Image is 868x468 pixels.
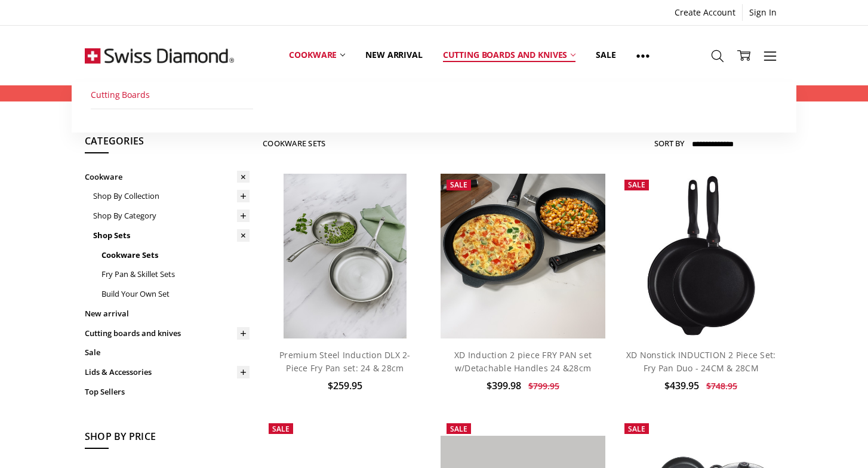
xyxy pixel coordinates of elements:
label: Sort By [654,134,684,153]
a: Sign In [743,4,783,21]
h5: Shop By Price [85,429,250,449]
a: XD Nonstick INDUCTION 2 Piece Set: Fry Pan Duo - 24CM & 28CM [626,349,776,374]
a: Fry Pan & Skillet Sets [101,264,250,284]
h1: Cookware Sets [263,138,325,148]
span: Sale [628,424,645,434]
a: Build Your Own Set [101,284,250,304]
a: XD Induction 2 piece FRY PAN set w/Detachable Handles 24 &28cm [454,349,592,374]
a: Cutting boards and knives [85,324,250,343]
a: Lids & Accessories [85,362,250,382]
a: Premium steel DLX 2pc fry pan set (28 and 24cm) life style shot [263,174,427,338]
a: Shop Sets [93,226,250,245]
span: $799.95 [528,380,559,392]
span: Sale [272,424,290,434]
a: Cookware [279,29,355,82]
span: Sale [628,180,645,190]
a: Top Sellers [85,382,250,402]
a: Cookware Sets [101,245,250,265]
a: New arrival [85,304,250,324]
img: Premium steel DLX 2pc fry pan set (28 and 24cm) life style shot [284,174,407,338]
a: Show All [626,29,660,82]
a: Sale [586,29,626,82]
a: Cutting boards and knives [433,29,586,82]
span: $259.95 [328,379,362,392]
a: New arrival [355,29,432,82]
span: Sale [450,424,467,434]
a: Cookware [85,167,250,187]
a: Premium Steel Induction DLX 2-Piece Fry Pan set: 24 & 28cm [279,349,411,374]
span: $399.98 [487,379,521,392]
img: XD Induction 2 piece FRY PAN set w/Detachable Handles 24 &28cm [441,174,605,338]
span: $439.95 [664,379,699,392]
a: Shop By Collection [93,186,250,206]
span: $748.95 [706,380,737,392]
a: Create Account [668,4,742,21]
a: Sale [85,343,250,362]
a: XD Nonstick INDUCTION 2 Piece Set: Fry Pan Duo - 24CM & 28CM [618,174,783,338]
h5: Categories [85,134,250,154]
img: Free Shipping On Every Order [85,26,234,85]
span: Sale [450,180,467,190]
a: Shop By Category [93,206,250,226]
img: XD Nonstick INDUCTION 2 Piece Set: Fry Pan Duo - 24CM & 28CM [644,174,758,338]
